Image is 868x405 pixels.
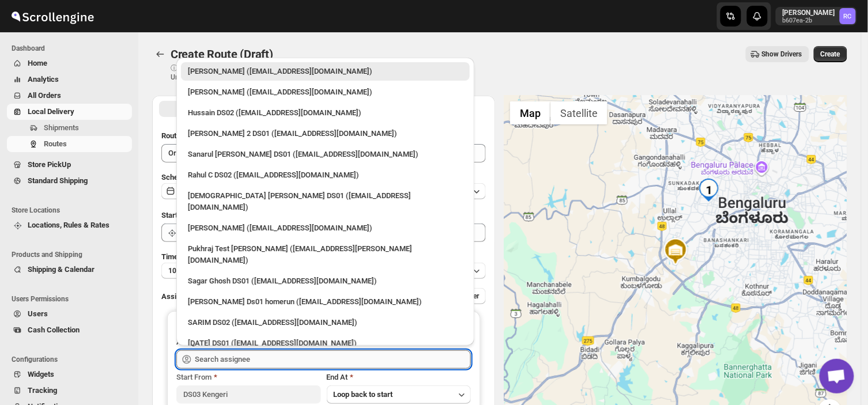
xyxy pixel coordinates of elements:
div: 1 [697,179,720,202]
a: Open chat [820,359,854,393]
span: Cash Collection [28,325,80,334]
button: Loop back to start [327,385,471,404]
span: Rahul Chopra [840,8,856,24]
li: Sanarul Haque DS01 (fefifag638@adosnan.com) [176,143,474,164]
p: b607ea-2b [783,17,835,24]
span: Routes [44,139,67,148]
li: Sourav Ds01 homerun (bamij29633@eluxeer.com) [176,290,474,311]
div: SARIM DS02 ([EMAIL_ADDRESS][DOMAIN_NAME]) [188,317,463,328]
span: Configurations [12,355,133,364]
span: Show Drivers [762,50,802,59]
div: [PERSON_NAME] ([EMAIL_ADDRESS][DOMAIN_NAME]) [188,222,463,234]
button: Shipping & Calendar [7,262,132,278]
div: Sanarul [PERSON_NAME] DS01 ([EMAIL_ADDRESS][DOMAIN_NAME]) [188,149,463,160]
button: Show satellite imagery [550,101,607,124]
div: [PERSON_NAME] Ds01 homerun ([EMAIL_ADDRESS][DOMAIN_NAME]) [188,296,463,308]
span: Analytics [28,75,59,84]
div: [PERSON_NAME] ([EMAIL_ADDRESS][DOMAIN_NAME]) [188,86,463,98]
li: Raja DS01 (gasecig398@owlny.com) [176,332,474,353]
span: Widgets [28,370,54,378]
div: Rahul C DS02 ([EMAIL_ADDRESS][DOMAIN_NAME]) [188,169,463,181]
button: Users [7,306,132,322]
span: Home [28,59,47,67]
span: Shipping & Calendar [28,265,95,274]
span: Time Per Stop [161,252,208,261]
span: Local Delivery [28,107,74,116]
span: Route Name [161,131,202,140]
span: Users [28,309,48,318]
button: [DATE]|[DATE] [161,183,486,199]
span: Dashboard [12,44,133,53]
button: Create [814,46,847,62]
span: Tracking [28,386,57,395]
span: Products and Shipping [12,250,133,259]
span: Start From [176,373,212,381]
span: Create Route (Draft) [171,47,273,61]
button: Tracking [7,383,132,399]
button: User menu [776,7,857,25]
div: Sagar Ghosh DS01 ([EMAIL_ADDRESS][DOMAIN_NAME]) [188,275,463,287]
span: Start Location (Warehouse) [161,211,252,219]
li: Islam Laskar DS01 (vixib74172@ikowat.com) [176,184,474,217]
span: Locations, Rules & Rates [28,221,110,229]
span: Scheduled for [161,173,207,181]
button: Cash Collection [7,322,132,338]
img: ScrollEngine [9,2,96,31]
span: 10 minutes [168,266,203,275]
button: Home [7,55,132,71]
button: 10 minutes [161,263,486,279]
span: Shipments [44,123,79,132]
li: Hussain DS02 (jarav60351@abatido.com) [176,101,474,122]
li: Rahul C DS02 (rahul.chopra@home-run.co) [176,164,474,184]
button: Shipments [7,120,132,136]
div: End At [327,372,471,383]
button: All Orders [7,88,132,104]
span: Assign to [161,292,193,301]
div: [DATE] DS01 ([EMAIL_ADDRESS][DOMAIN_NAME]) [188,338,463,349]
span: Standard Shipping [28,176,88,185]
div: [PERSON_NAME] ([EMAIL_ADDRESS][DOMAIN_NAME]) [188,66,463,77]
button: Widgets [7,366,132,383]
span: Loop back to start [334,390,393,399]
span: Store PickUp [28,160,71,169]
li: Vikas Rathod (lolegiy458@nalwan.com) [176,217,474,237]
span: Create [821,50,840,59]
div: Pukhraj Test [PERSON_NAME] ([EMAIL_ADDRESS][PERSON_NAME][DOMAIN_NAME]) [188,243,463,266]
text: RC [844,13,852,20]
div: [PERSON_NAME] 2 DS01 ([EMAIL_ADDRESS][DOMAIN_NAME]) [188,128,463,139]
li: Pukhraj Test Grewal (lesogip197@pariag.com) [176,237,474,270]
button: Analytics [7,71,132,88]
li: Mujakkir Benguli (voweh79617@daypey.com) [176,81,474,101]
p: [PERSON_NAME] [783,8,835,17]
span: All Orders [28,91,61,100]
li: Rahul Chopra (pukhraj@home-run.co) [176,62,474,81]
li: SARIM DS02 (xititor414@owlny.com) [176,311,474,332]
button: Routes [7,136,132,152]
span: Users Permissions [12,294,133,304]
div: Hussain DS02 ([EMAIL_ADDRESS][DOMAIN_NAME]) [188,107,463,119]
button: Locations, Rules & Rates [7,217,132,233]
button: Show Drivers [746,46,809,62]
button: Show street map [510,101,550,124]
li: Sagar Ghosh DS01 (loneyoj483@downlor.com) [176,270,474,290]
button: Routes [152,46,168,62]
p: ⓘ Shipments can also be added from Shipments menu Unrouted tab [171,63,352,82]
span: Store Locations [12,206,133,215]
input: Eg: Bengaluru Route [161,144,486,162]
li: Ali Husain 2 DS01 (petec71113@advitize.com) [176,122,474,143]
input: Search assignee [195,350,471,369]
button: All Route Options [159,101,323,117]
div: [DEMOGRAPHIC_DATA] [PERSON_NAME] DS01 ([EMAIL_ADDRESS][DOMAIN_NAME]) [188,190,463,213]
